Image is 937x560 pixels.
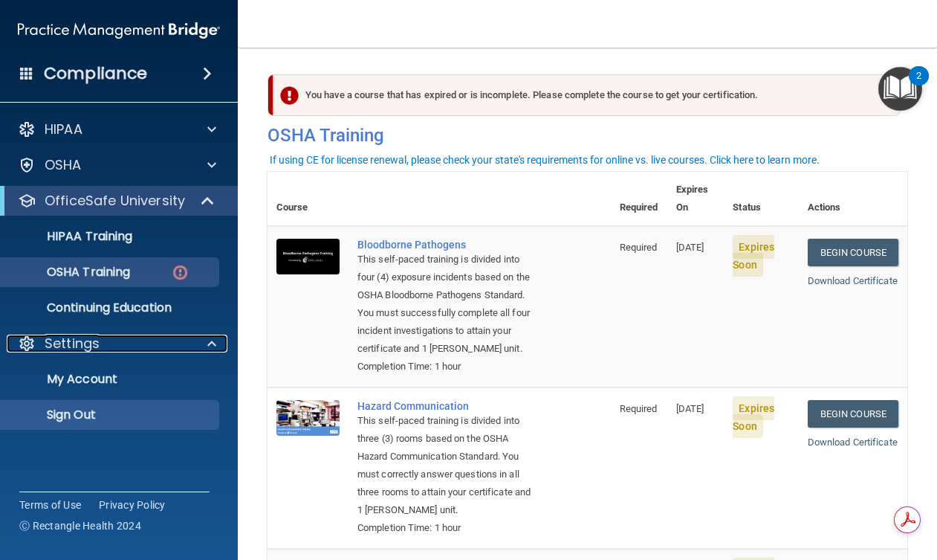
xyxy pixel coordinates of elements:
[273,74,901,116] div: You have a course that has expired or is incomplete. Please complete the course to get your certi...
[357,400,536,412] a: Hazard Communication
[18,16,220,45] img: PMB logo
[733,235,774,277] span: Expires Soon
[268,172,348,226] th: Course
[44,63,147,84] h4: Compliance
[10,408,213,422] p: Sign Out
[733,396,774,438] span: Expires Soon
[19,498,81,512] a: Terms of Use
[18,192,215,210] a: OfficeSafe University
[357,412,536,519] div: This self-paced training is divided into three (3) rooms based on the OSHA Hazard Communication S...
[611,172,667,226] th: Required
[620,403,658,414] span: Required
[667,172,724,226] th: Expires On
[18,120,216,138] a: HIPAA
[45,156,82,174] p: OSHA
[268,125,907,146] h4: OSHA Training
[45,120,82,138] p: HIPAA
[268,152,822,167] button: If using CE for license renewal, please check your state's requirements for online vs. live cours...
[357,239,536,251] a: Bloodborne Pathogens
[18,156,216,174] a: OSHA
[99,498,166,512] a: Privacy Policy
[45,192,185,210] p: OfficeSafe University
[10,372,213,387] p: My Account
[676,242,704,253] span: [DATE]
[357,519,536,537] div: Completion Time: 1 hour
[724,172,798,226] th: Status
[280,86,299,105] img: exclamation-circle-solid-danger.72ef9ffc.png
[10,229,132,244] p: HIPAA Training
[799,172,907,226] th: Actions
[878,67,922,111] button: Open Resource Center, 2 new notifications
[620,242,658,253] span: Required
[10,300,213,315] p: Continuing Education
[270,155,820,165] div: If using CE for license renewal, please check your state's requirements for online vs. live cours...
[676,403,704,414] span: [DATE]
[10,265,130,280] p: OSHA Training
[916,76,921,95] div: 2
[45,335,100,353] p: Settings
[808,400,898,428] a: Begin Course
[808,437,898,448] a: Download Certificate
[171,263,189,282] img: danger-circle.6113f641.png
[19,518,141,533] span: Ⓒ Rectangle Health 2024
[357,251,536,358] div: This self-paced training is divided into four (4) exposure incidents based on the OSHA Bloodborne...
[357,358,536,376] div: Completion Time: 1 hour
[808,275,898,286] a: Download Certificate
[808,239,898,266] a: Begin Course
[18,335,216,353] a: Settings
